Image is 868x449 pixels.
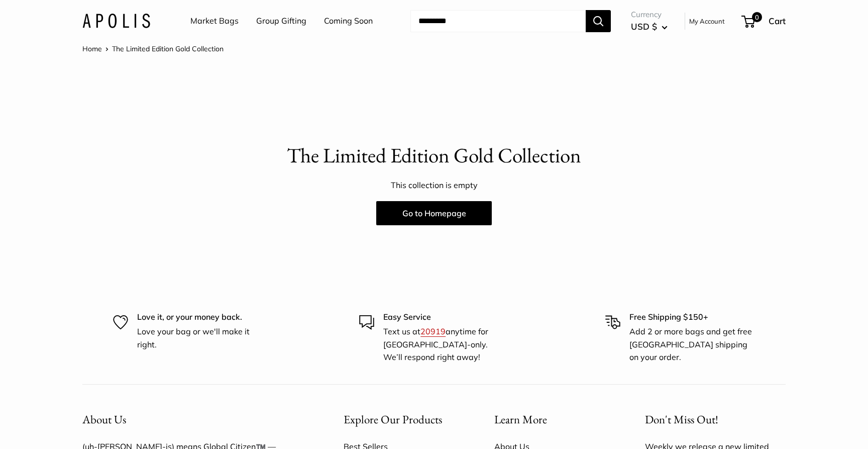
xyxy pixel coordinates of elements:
[410,10,586,32] input: Search...
[586,10,611,32] button: Search
[629,325,755,364] p: Add 2 or more bags and get free [GEOGRAPHIC_DATA] shipping on your order.
[82,178,786,193] p: This collection is empty
[689,15,725,27] a: My Account
[82,42,224,55] nav: Breadcrumb
[82,44,102,53] a: Home
[631,8,668,22] span: Currency
[82,14,150,28] img: Apolis
[494,412,547,427] span: Learn More
[376,201,492,225] a: Go to Homepage
[82,141,786,170] p: The Limited Edition Gold Collection
[742,13,786,29] a: 0 Cart
[190,14,239,29] a: Market Bags
[631,19,668,35] button: USD $
[752,12,762,22] span: 0
[137,311,263,324] p: Love it, or your money back.
[645,410,786,429] p: Don't Miss Out!
[82,412,126,427] span: About Us
[769,16,786,26] span: Cart
[629,311,755,324] p: Free Shipping $150+
[344,410,459,429] button: Explore Our Products
[420,326,446,336] a: 20919
[82,410,308,429] button: About Us
[631,21,657,32] span: USD $
[256,14,306,29] a: Group Gifting
[383,325,509,364] p: Text us at anytime for [GEOGRAPHIC_DATA]-only. We’ll respond right away!
[494,410,610,429] button: Learn More
[383,311,509,324] p: Easy Service
[324,14,373,29] a: Coming Soon
[112,44,224,53] span: The Limited Edition Gold Collection
[344,412,442,427] span: Explore Our Products
[137,325,263,351] p: Love your bag or we'll make it right.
